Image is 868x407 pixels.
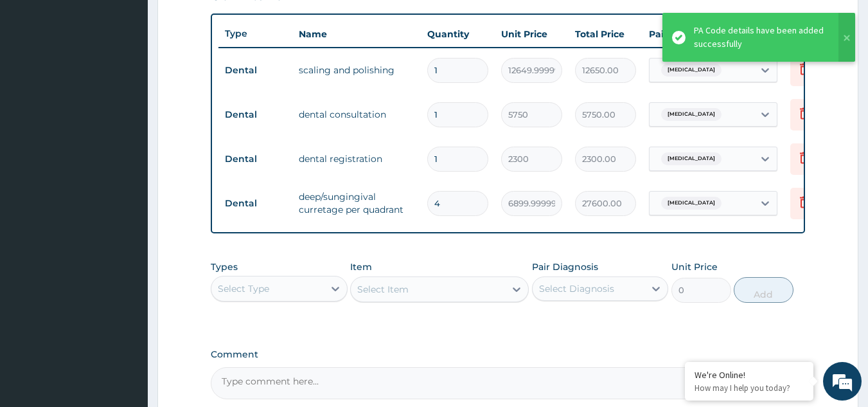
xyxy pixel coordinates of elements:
img: d_794563401_company_1708531726252_794563401 [24,64,52,96]
td: Dental [218,103,292,127]
th: Type [218,22,292,46]
div: PA Code details have been added successfully [694,24,826,51]
label: Pair Diagnosis [532,260,598,273]
span: We're online! [75,122,177,251]
th: Quantity [421,21,495,47]
td: deep/sungingival curretage per quadrant [292,184,421,222]
div: Minimize live chat window [211,6,242,37]
td: Dental [218,147,292,171]
label: Unit Price [671,260,718,273]
div: Chat with us now [67,72,216,89]
th: Pair Diagnosis [642,21,784,47]
span: [MEDICAL_DATA] [661,108,722,121]
td: Dental [218,192,292,215]
td: scaling and polishing [292,57,421,83]
label: Types [211,262,238,273]
td: dental registration [292,146,421,172]
th: Unit Price [495,21,569,47]
p: How may I help you today? [695,383,804,393]
span: [MEDICAL_DATA] [661,64,722,77]
th: Name [292,21,421,47]
textarea: Type your message and hit 'Enter' [6,271,245,316]
div: We're Online! [695,369,804,381]
label: Comment [211,349,806,360]
label: Item [350,260,372,273]
div: Select Diagnosis [539,282,614,295]
div: Select Type [218,282,269,295]
button: Add [734,277,793,303]
td: Dental [218,59,292,82]
td: dental consultation [292,102,421,127]
span: [MEDICAL_DATA] [661,197,722,210]
span: [MEDICAL_DATA] [661,152,722,165]
th: Total Price [569,21,642,47]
